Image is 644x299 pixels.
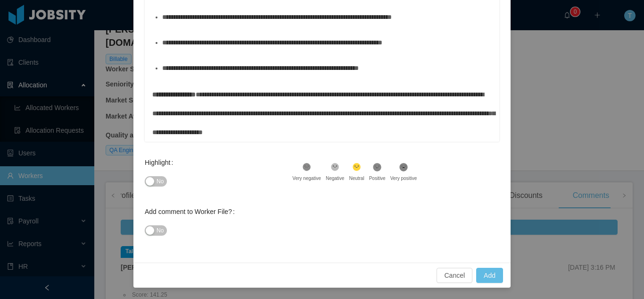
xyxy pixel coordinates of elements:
div: Positive [369,175,386,182]
div: Very positive [390,175,417,182]
label: Add comment to Worker File? [145,208,239,215]
button: Highlight [145,176,167,187]
button: Add comment to Worker File? [145,225,167,236]
div: Very negative [292,175,321,182]
span: No [157,226,164,235]
div: Neutral [349,175,364,182]
label: Highlight [145,159,177,166]
button: Add [476,268,503,283]
div: Negative [326,175,344,182]
span: No [157,177,164,186]
button: Cancel [437,268,472,283]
